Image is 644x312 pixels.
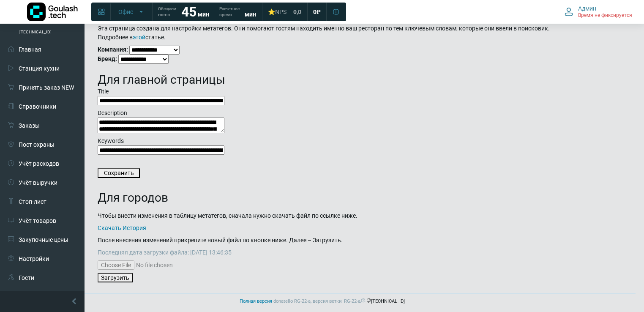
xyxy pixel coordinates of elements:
a: Скачать [98,224,121,231]
span: 0 [313,8,317,16]
span: NPS [275,8,287,15]
span: Админ [578,5,596,12]
b: Компания: [98,46,128,53]
span: мин [198,11,209,18]
span: мин [245,11,256,18]
label: Title [98,87,224,105]
h2: Для городов [98,191,631,205]
a: Полная версия [240,298,272,304]
button: Админ Время не фиксируется [559,3,637,21]
label: Keywords [98,137,224,155]
button: Загрузить [98,273,133,282]
label: Description [98,109,224,134]
span: Офис [118,8,133,16]
footer: [TECHNICAL_ID] [8,293,636,309]
a: ⭐NPS 0,0 [263,4,306,19]
h2: Для главной страницы [98,73,631,87]
a: 0 ₽ [308,4,326,19]
div: Чтобы внести изменения в таблицу метатегов, сначала нужно скачать файл по ссылке ниже. [98,211,631,220]
textarea: Description [98,118,224,134]
input: Title [98,96,224,105]
span: Расчетное время [219,6,240,18]
div: Эта страница создана для настройки метатегов. Они помогают гостям находить именно ваш ресторан по... [98,24,631,64]
button: Офис [113,5,150,19]
input: Keywords [98,145,224,155]
div: Последняя дата загрузки файла: [DATE] 13:46:35 [98,248,631,257]
span: donatello RG-22-a, версия ветки: RG-22-a [273,298,366,304]
span: Обещаем гостю [158,6,176,18]
div: После внесения изменений прикрепите новый файл по кнопке ниже. Далее – Загрузить. [98,236,631,245]
span: ₽ [317,8,321,16]
span: 0,0 [293,8,301,16]
a: Обещаем гостю 45 мин Расчетное время мин [153,4,261,19]
span: Время не фиксируется [578,12,632,19]
img: Логотип компании Goulash.tech [27,3,78,21]
div: ⭐ [268,8,287,16]
b: Бренд: [98,55,117,62]
a: этой [133,34,145,41]
button: Сохранить [98,168,140,178]
a: История [123,224,146,231]
strong: 45 [181,4,196,20]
